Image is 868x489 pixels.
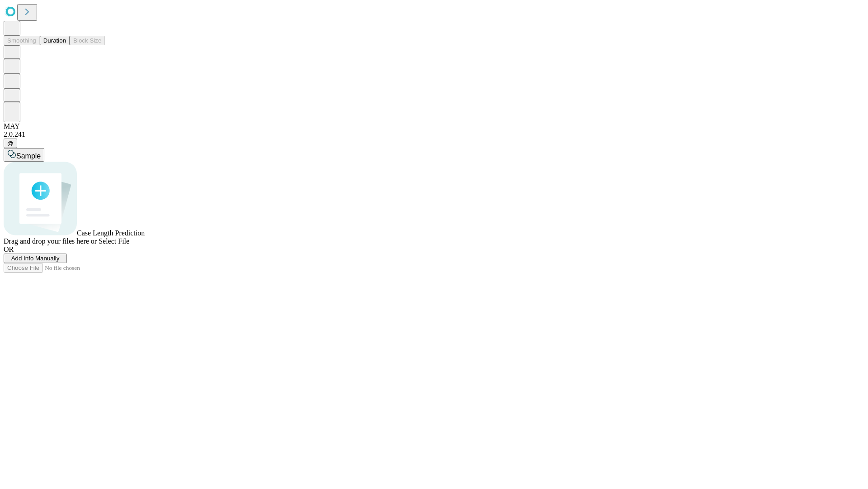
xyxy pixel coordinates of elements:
[70,36,105,45] button: Block Size
[40,36,70,45] button: Duration
[4,122,864,130] div: MAY
[4,245,14,253] span: OR
[4,36,40,45] button: Smoothing
[11,255,60,262] span: Add Info Manually
[16,152,41,160] span: Sample
[4,237,97,245] span: Drag and drop your files here or
[4,130,864,139] div: 2.0.241
[4,254,67,263] button: Add Info Manually
[4,139,17,148] button: @
[99,237,129,245] span: Select File
[4,148,44,162] button: Sample
[7,140,14,147] span: @
[77,229,145,237] span: Case Length Prediction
